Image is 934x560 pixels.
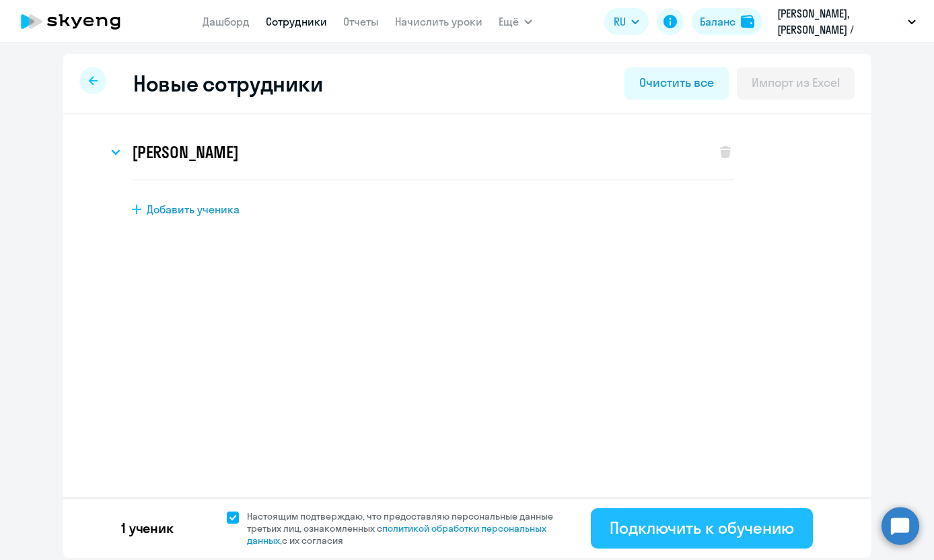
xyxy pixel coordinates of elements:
[700,13,735,30] div: Баланс
[692,8,762,35] button: Балансbalance
[624,67,728,100] button: Очистить все
[591,508,813,549] button: Подключить к обучению
[604,8,649,35] button: RU
[395,15,482,28] a: Начислить уроки
[770,5,923,38] button: [PERSON_NAME], [PERSON_NAME] / YouHodler
[499,13,519,30] span: Ещё
[741,15,754,28] img: balance
[132,141,238,163] h3: [PERSON_NAME]
[266,15,327,28] a: Сотрудники
[777,5,902,38] p: [PERSON_NAME], [PERSON_NAME] / YouHodler
[610,517,794,538] div: Подключить к обучению
[147,202,240,217] span: Добавить ученика
[614,13,626,30] span: RU
[247,522,546,547] a: политикой обработки персональных данных,
[133,70,322,97] h2: Новые сотрудники
[499,8,532,35] button: Ещё
[737,67,855,100] button: Импорт из Excel
[121,519,174,538] p: 1 ученик
[752,74,840,92] div: Импорт из Excel
[203,15,250,28] a: Дашборд
[343,15,379,28] a: Отчеты
[247,510,569,547] span: Настоящим подтверждаю, что предоставляю персональные данные третьих лиц, ознакомленных с с их сог...
[639,74,713,92] div: Очистить все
